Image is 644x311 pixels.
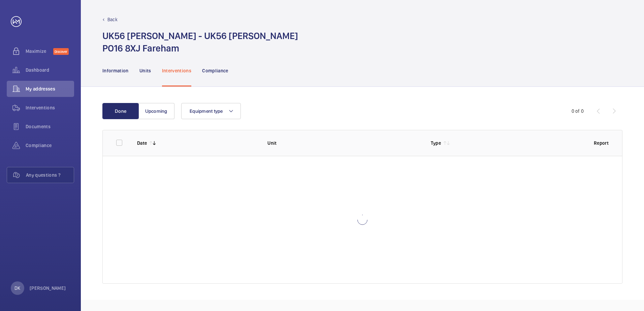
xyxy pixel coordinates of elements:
p: DK [14,285,20,291]
button: Equipment type [181,103,241,119]
p: Interventions [162,67,192,74]
p: Units [139,67,151,74]
span: Any questions ? [26,172,74,178]
button: Done [102,103,139,119]
span: Maximize [26,48,53,55]
span: Dashboard [26,67,74,73]
span: Equipment type [190,108,223,114]
span: Interventions [26,104,74,111]
p: Date [137,140,147,146]
button: Upcoming [138,103,174,119]
p: Back [107,16,118,23]
p: Type [431,140,441,146]
h1: UK56 [PERSON_NAME] - UK56 [PERSON_NAME] PO16 8XJ Fareham [102,30,298,55]
span: Compliance [26,142,74,149]
span: My addresses [26,85,74,92]
span: Documents [26,123,74,130]
p: Compliance [202,67,228,74]
span: Discover [53,48,69,55]
p: Unit [267,140,420,146]
p: Information [102,67,129,74]
p: [PERSON_NAME] [30,285,66,291]
div: 0 of 0 [572,108,584,114]
p: Report [594,140,609,146]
